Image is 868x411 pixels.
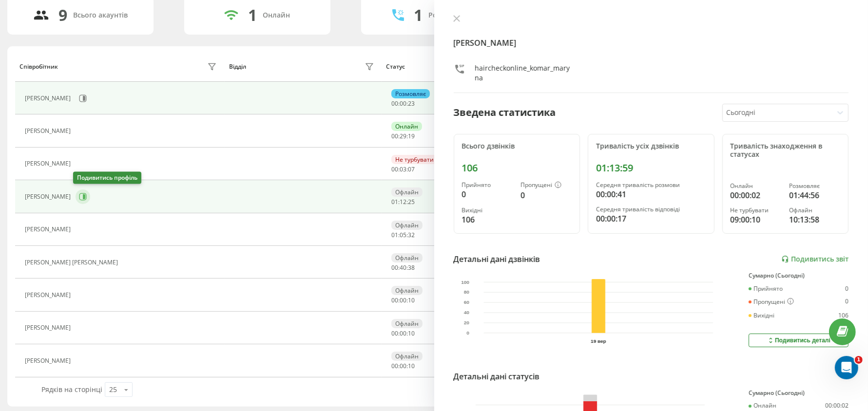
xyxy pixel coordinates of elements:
div: Прийнято [462,182,513,188]
text: 80 [463,290,469,295]
span: 10 [408,296,415,304]
div: 0 [845,285,849,292]
div: Детальні дані статусів [454,371,540,382]
div: Сумарно (Сьогодні) [749,272,849,279]
div: Пропущені [749,298,794,306]
div: 106 [462,214,513,225]
div: 0 [845,298,849,306]
span: 25 [408,198,415,206]
div: 00:00:02 [731,189,782,201]
text: 60 [463,300,469,305]
span: 19 [408,132,415,140]
div: : : [391,264,415,271]
span: 10 [408,362,415,370]
div: 9 [59,6,68,24]
div: 00:00:02 [825,402,849,409]
span: 23 [408,99,415,108]
span: 05 [400,231,406,239]
span: 01 [391,198,398,206]
span: 10 [408,329,415,337]
div: [PERSON_NAME] [25,292,73,299]
div: : : [391,133,415,140]
div: 1 [414,6,423,24]
div: Онлайн [263,11,290,19]
span: 32 [408,231,415,239]
text: 100 [461,280,469,285]
text: 0 [466,331,469,336]
span: 40 [400,263,406,272]
span: 38 [408,263,415,272]
div: 106 [838,312,849,319]
div: : : [391,297,415,304]
div: Відділ [229,63,246,70]
div: : : [391,166,415,173]
div: Офлайн [391,319,423,328]
span: 00 [391,263,398,272]
div: Пропущені [521,182,572,189]
div: Всього дзвінків [462,142,572,150]
text: 40 [463,310,469,316]
span: 00 [400,296,406,304]
div: Подивитись деталі [767,336,830,344]
span: 29 [400,132,406,140]
div: Онлайн [731,183,782,189]
div: Онлайн [749,402,776,409]
div: Офлайн [391,286,423,295]
span: 07 [408,165,415,173]
div: 0 [521,189,572,201]
div: Розмовляє [789,183,840,189]
div: Середня тривалість розмови [596,182,706,188]
div: : : [391,232,415,239]
div: : : [391,199,415,205]
div: haircheckonline_komar_maryna [475,63,573,83]
div: 00:00:41 [596,188,706,200]
span: 00 [391,362,398,370]
div: Не турбувати [391,155,438,164]
div: Співробітник [19,63,58,70]
div: [PERSON_NAME] [25,193,73,200]
div: 01:13:59 [596,162,706,174]
text: 19 вер [591,338,606,344]
div: Тривалість усіх дзвінків [596,142,706,150]
div: Всього акаунтів [74,11,128,19]
div: 25 [109,385,117,394]
span: 00 [391,329,398,337]
a: Подивитись звіт [781,255,849,263]
span: 00 [391,132,398,140]
div: 106 [462,162,572,174]
div: : : [391,330,415,337]
div: 00:00:17 [596,213,706,224]
span: 1 [855,356,863,364]
div: Офлайн [391,221,423,230]
div: Детальні дані дзвінків [454,253,540,265]
div: : : [391,363,415,370]
span: 00 [400,99,406,108]
div: Онлайн [391,122,422,131]
span: 00 [400,329,406,337]
div: [PERSON_NAME] [25,324,73,331]
div: Середня тривалість відповіді [596,206,706,213]
button: Подивитись деталі [749,334,849,347]
span: 01 [391,231,398,239]
div: Вихідні [462,207,513,214]
span: Рядків на сторінці [41,385,102,394]
div: : : [391,100,415,107]
div: Сумарно (Сьогодні) [749,390,849,396]
text: 20 [463,320,469,326]
div: Тривалість знаходження в статусах [731,142,841,159]
div: 0 [462,188,513,200]
div: Розмовляє [391,89,430,98]
div: Офлайн [391,352,423,361]
span: 00 [391,165,398,173]
div: Подивитись профіль [73,172,141,184]
span: 00 [391,99,398,108]
div: Офлайн [789,207,840,214]
div: [PERSON_NAME] [25,128,73,134]
div: [PERSON_NAME] [25,357,73,364]
div: Не турбувати [731,207,782,214]
iframe: Intercom live chat [835,356,858,379]
div: Зведена статистика [454,105,556,120]
div: [PERSON_NAME] [25,160,73,167]
div: 01:44:56 [789,189,840,201]
div: Прийнято [749,285,783,292]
